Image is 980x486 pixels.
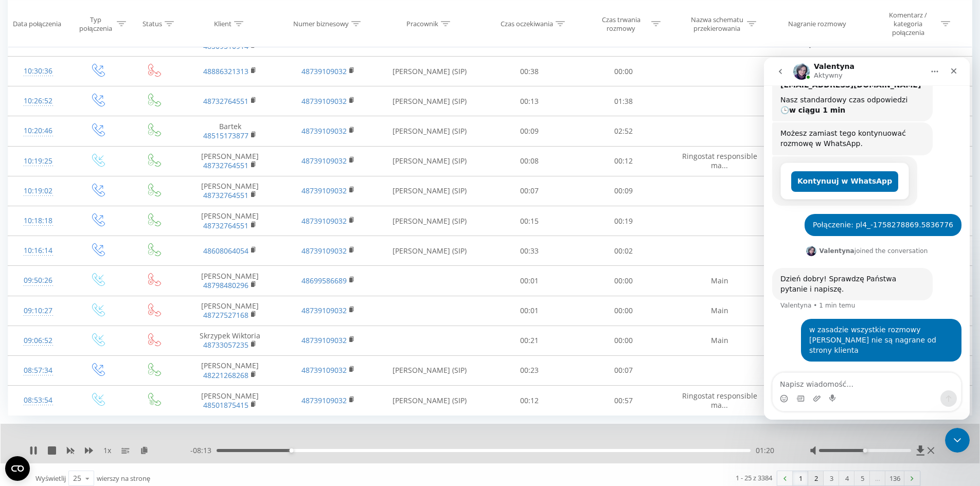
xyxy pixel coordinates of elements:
[863,448,867,453] div: Accessibility label
[181,355,279,385] td: [PERSON_NAME]
[203,96,248,106] a: 48732764551
[483,355,577,385] td: 00:23
[5,456,30,481] button: Open CMP widget
[682,391,757,410] span: Ringostat responsible ma...
[377,57,483,86] td: [PERSON_NAME] (SIP)
[377,86,483,116] td: [PERSON_NAME] (SIP)
[203,131,248,140] a: 48515173877
[301,276,347,285] a: 48699586689
[377,236,483,266] td: [PERSON_NAME] (SIP)
[73,473,81,483] div: 25
[301,96,347,106] a: 48739109032
[293,20,349,28] div: Numer biznesowy
[577,206,671,236] td: 00:19
[301,395,347,405] a: 48739109032
[290,448,294,453] div: Accessibility label
[19,91,58,111] div: 10:26:52
[377,146,483,176] td: [PERSON_NAME] (SIP)
[103,445,111,456] span: 1 x
[878,11,938,37] div: Komentarz / kategoria połączenia
[181,146,279,176] td: [PERSON_NAME]
[181,176,279,206] td: [PERSON_NAME]
[689,15,744,32] div: Nazwa schematu przekierowania
[736,473,772,483] div: 1 - 25 z 3384
[839,471,854,485] a: 4
[577,355,671,385] td: 00:07
[764,58,970,420] iframe: Intercom live chat
[885,471,904,485] a: 136
[19,271,58,291] div: 09:50:26
[577,266,671,296] td: 00:00
[301,186,347,195] a: 48739109032
[945,428,970,453] iframe: Intercom live chat
[483,146,577,176] td: 00:08
[214,20,231,28] div: Klient
[483,116,577,146] td: 00:09
[483,206,577,236] td: 00:15
[788,20,846,28] div: Nagranie rozmowy
[577,386,671,416] td: 00:57
[577,116,671,146] td: 02:52
[483,386,577,416] td: 00:12
[854,471,870,485] a: 5
[203,160,248,170] a: 48732764551
[19,151,58,171] div: 10:19:25
[181,386,279,416] td: [PERSON_NAME]
[577,176,671,206] td: 00:09
[19,211,58,231] div: 10:18:18
[203,370,248,380] a: 48221268268
[483,236,577,266] td: 00:33
[377,116,483,146] td: [PERSON_NAME] (SIP)
[181,206,279,236] td: [PERSON_NAME]
[301,216,347,226] a: 48739109032
[301,305,347,315] a: 48739109032
[377,386,483,416] td: [PERSON_NAME] (SIP)
[301,335,347,345] a: 48739109032
[19,361,58,381] div: 08:57:34
[19,331,58,351] div: 09:06:52
[19,121,58,141] div: 10:20:46
[577,146,671,176] td: 00:12
[483,57,577,86] td: 00:38
[501,20,553,28] div: Czas oczekiwania
[377,355,483,385] td: [PERSON_NAME] (SIP)
[301,66,347,76] a: 48739109032
[870,471,885,485] div: …
[301,365,347,375] a: 48739109032
[756,445,774,456] span: 01:20
[77,15,114,32] div: Typ połączenia
[577,326,671,355] td: 00:00
[19,241,58,261] div: 10:16:14
[203,221,248,230] a: 48732764551
[203,280,248,290] a: 48798480296
[483,86,577,116] td: 00:13
[203,190,248,200] a: 48732764551
[19,181,58,201] div: 10:19:02
[203,246,248,256] a: 48608064054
